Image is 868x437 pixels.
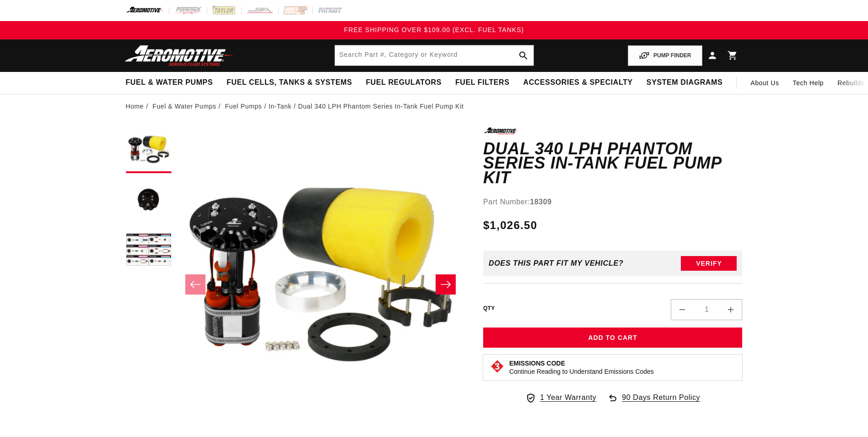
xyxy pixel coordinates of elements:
span: FREE SHIPPING OVER $109.00 (EXCL. FUEL TANKS) [344,26,524,33]
span: Rebuilds [837,78,864,88]
img: Emissions code [490,359,505,374]
li: In-Tank [269,101,298,111]
span: About Us [750,79,779,87]
span: System Diagrams [647,78,722,87]
summary: Fuel Regulators [359,72,448,93]
button: Load image 2 in gallery view [126,178,172,224]
a: 1 Year Warranty [525,392,596,404]
strong: Emissions Code [509,360,565,367]
a: Home [126,101,144,111]
button: Load image 1 in gallery view [126,127,172,173]
span: Fuel & Water Pumps [126,78,213,87]
nav: breadcrumbs [126,101,743,111]
button: PUMP FINDER [628,45,702,66]
summary: System Diagrams [640,72,729,93]
span: Tech Help [793,78,824,88]
div: Part Number: [483,196,743,208]
button: Slide right [436,274,456,295]
summary: Fuel Filters [448,72,517,93]
button: Load image 3 in gallery view [126,228,172,274]
h1: Dual 340 LPH Phantom Series In-Tank Fuel Pump Kit [483,142,743,185]
img: Aeromotive [122,45,237,66]
summary: Fuel & Water Pumps [119,72,220,93]
input: Search by Part Number, Category or Keyword [335,45,534,66]
span: 90 Days Return Policy [622,392,700,413]
summary: Tech Help [786,72,831,94]
button: search button [513,45,534,66]
span: Accessories & Specialty [523,78,633,87]
li: Dual 340 LPH Phantom Series In-Tank Fuel Pump Kit [298,101,464,111]
button: Verify [681,256,737,271]
a: 90 Days Return Policy [607,392,700,413]
summary: Fuel Cells, Tanks & Systems [220,72,359,93]
a: Fuel Pumps [225,101,262,111]
span: Fuel Regulators [366,78,441,87]
div: Does This part fit My vehicle? [489,259,624,268]
button: Add to Cart [483,328,743,348]
strong: 18309 [530,198,552,206]
p: Continue Reading to Understand Emissions Codes [509,367,654,376]
button: Emissions CodeContinue Reading to Understand Emissions Codes [509,359,654,376]
summary: Accessories & Specialty [517,72,640,93]
span: Fuel Filters [455,78,510,87]
label: QTY [483,305,495,312]
a: About Us [744,72,786,94]
span: 1 Year Warranty [540,392,596,404]
a: Fuel & Water Pumps [152,101,216,111]
span: $1,026.50 [483,217,537,234]
button: Slide left [185,274,205,295]
span: Fuel Cells, Tanks & Systems [226,78,352,87]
